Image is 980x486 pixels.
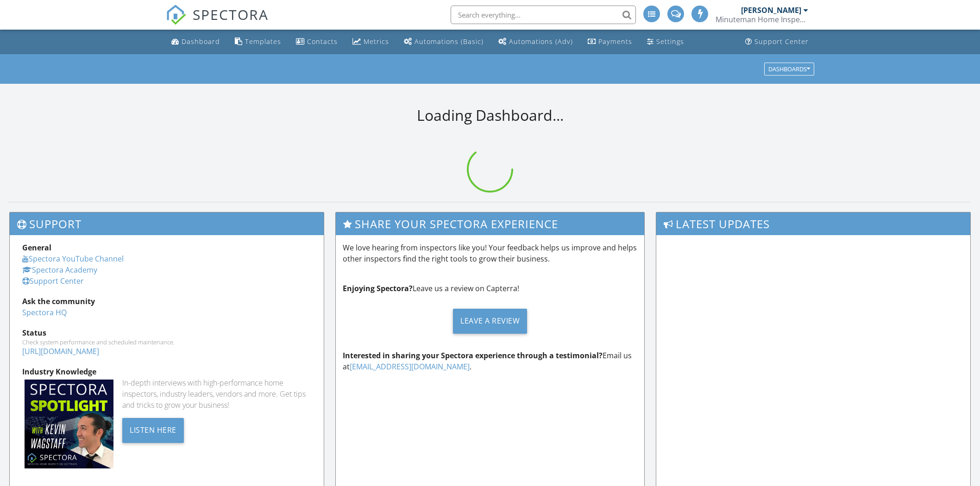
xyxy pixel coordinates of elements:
[22,254,124,264] a: Spectora YouTube Channel
[25,380,113,468] img: Spectoraspolightmain
[22,307,67,318] a: Spectora HQ
[245,37,281,46] div: Templates
[509,37,573,46] div: Automations (Adv)
[741,33,812,50] a: Support Center
[364,37,389,46] div: Metrics
[22,296,311,307] div: Ask the community
[292,33,341,50] a: Contacts
[741,6,801,15] div: [PERSON_NAME]
[10,212,324,235] h3: Support
[343,350,603,361] strong: Interested in sharing your Spectora experience through a testimonial?
[343,301,637,341] a: Leave a Review
[343,283,413,293] strong: Enjoying Spectora?
[716,15,808,24] div: Minuteman Home Inspections LLC
[168,33,224,50] a: Dashboard
[22,338,311,346] div: Check system performance and scheduled maintenance.
[453,309,527,334] div: Leave a Review
[122,424,184,435] a: Listen Here
[22,243,51,253] strong: General
[182,37,220,46] div: Dashboard
[122,418,184,443] div: Listen Here
[656,37,684,46] div: Settings
[231,33,285,50] a: Templates
[584,33,636,50] a: Payments
[166,5,186,25] img: The Best Home Inspection Software - Spectora
[22,327,311,338] div: Status
[193,5,269,24] span: SPECTORA
[415,37,484,46] div: Automations (Basic)
[495,33,577,50] a: Automations (Advanced)
[598,37,632,46] div: Payments
[336,212,644,235] h3: Share Your Spectora Experience
[22,366,311,377] div: Industry Knowledge
[764,62,814,75] button: Dashboards
[451,6,636,24] input: Search everything...
[22,346,99,356] a: [URL][DOMAIN_NAME]
[643,33,688,50] a: Settings
[754,37,809,46] div: Support Center
[343,350,637,372] p: Email us at .
[122,377,311,411] div: In-depth interviews with high-performance home inspectors, industry leaders, vendors and more. Ge...
[656,212,970,235] h3: Latest Updates
[349,33,393,50] a: Metrics
[22,276,84,286] a: Support Center
[350,361,470,372] a: [EMAIL_ADDRESS][DOMAIN_NAME]
[307,37,338,46] div: Contacts
[166,12,269,32] a: SPECTORA
[768,66,810,72] div: Dashboards
[343,283,637,294] p: Leave us a review on Capterra!
[22,265,97,275] a: Spectora Academy
[400,33,487,50] a: Automations (Basic)
[343,242,637,264] p: We love hearing from inspectors like you! Your feedback helps us improve and helps other inspecto...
